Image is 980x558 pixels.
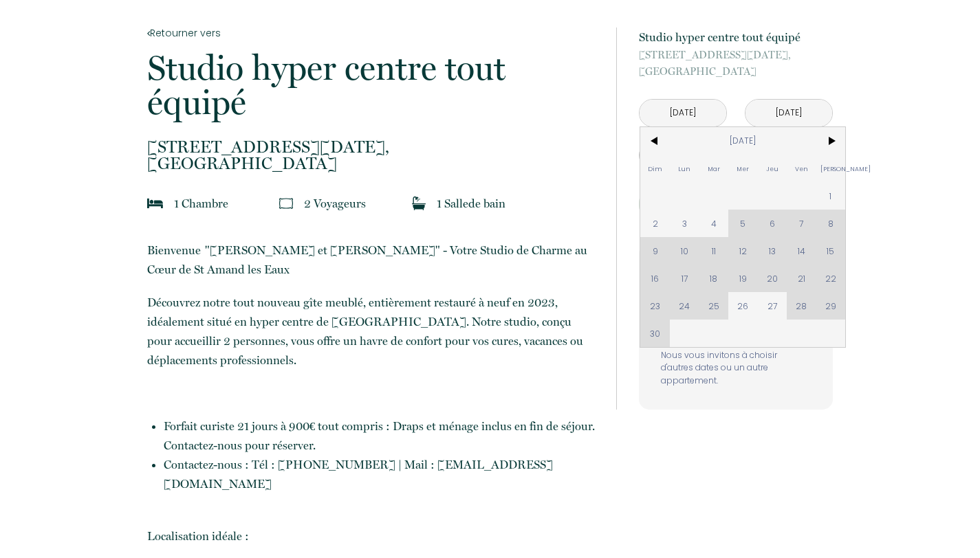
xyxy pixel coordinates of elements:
span: Jeu [758,155,787,182]
span: [STREET_ADDRESS][DATE], [147,139,598,155]
span: > [816,127,846,155]
span: [STREET_ADDRESS][DATE], [639,47,833,63]
span: Mar [699,155,728,182]
li: Contactez-nous : Tél : [PHONE_NUMBER] | Mail : [EMAIL_ADDRESS][DOMAIN_NAME] [164,455,598,493]
input: Départ [745,100,832,126]
span: Lun [670,155,699,182]
span: < [640,127,670,155]
button: Réserver [639,186,833,223]
p: Localisation idéale : [147,526,598,546]
p: Malheureusement les dates sélectionnées sont indisponibles. Nous vous invitons à choisir d'autres... [661,323,811,388]
span: Ven [787,155,816,182]
p: Découvrez notre tout nouveau gîte meublé, entièrement restauré à neuf en 2023, idéalement situé e... [147,293,598,370]
p: [GEOGRAPHIC_DATA] [639,47,833,80]
span: s [361,197,366,210]
p: [GEOGRAPHIC_DATA] [147,139,598,172]
span: 26 [728,292,758,320]
p: Studio hyper centre tout équipé [147,51,598,120]
span: 27 [758,292,787,320]
span: [DATE] [670,127,816,155]
span: 4 [699,210,728,237]
a: Retourner vers [147,25,598,41]
p: 1 Salle de bain [437,194,505,213]
li: Forfait curiste 21 jours à 900€ tout compris : Draps et ménage inclus en fin de séjour. Contactez... [164,416,598,455]
input: Arrivée [640,100,726,126]
p: 1 Chambre [174,194,228,213]
img: guests [279,197,293,210]
p: 2 Voyageur [304,194,366,213]
span: Mer [728,155,758,182]
span: 2 [640,210,670,237]
span: 3 [670,210,699,237]
span: [PERSON_NAME] [816,155,846,182]
p: Studio hyper centre tout équipé [639,27,833,47]
span: 1 [816,182,846,210]
span: Dim [640,155,670,182]
p: Bienvenue "[PERSON_NAME] et [PERSON_NAME]" - Votre Studio de Charme au Cœur de St Amand les Eaux [147,241,598,279]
